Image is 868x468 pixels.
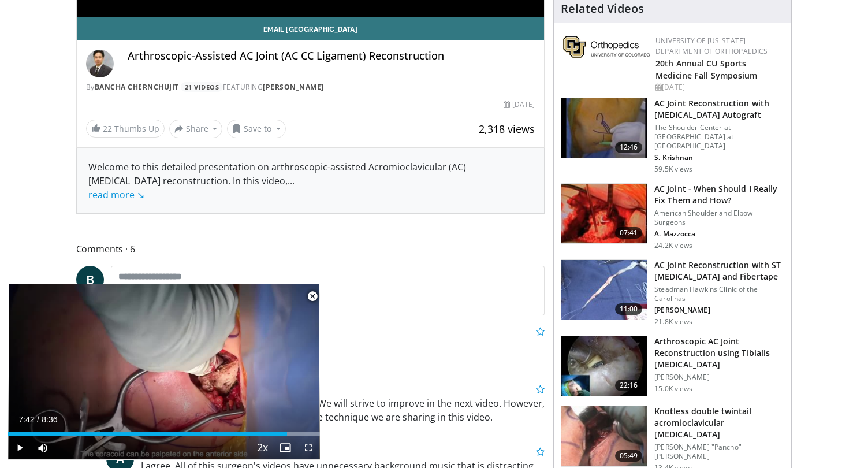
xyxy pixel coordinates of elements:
[563,36,650,58] img: 355603a8-37da-49b6-856f-e00d7e9307d3.png.150x105_q85_autocrop_double_scale_upscale_version-0.2.png
[274,436,297,459] button: Enable picture-in-picture mode
[103,123,112,134] span: 22
[654,229,784,239] p: A. Mazzocca
[655,82,782,92] div: [DATE]
[42,415,57,424] span: 8:36
[479,122,535,136] span: 2,318 views
[86,82,535,92] div: By FEATURING
[8,284,320,460] video-js: Video Player
[561,184,647,244] img: mazz_3.png.150x105_q85_crop-smart_upscale.jpg
[251,436,274,459] button: Playback Rate
[31,436,54,459] button: Mute
[561,183,784,250] a: 07:41 AC Joint - When Should I Really Fix Them and How? American Shoulder and Elbow Surgeons A. M...
[561,406,647,466] img: rex1_1.png.150x105_q85_crop-smart_upscale.jpg
[181,82,223,92] a: 21 Videos
[95,82,179,92] a: Bancha Chernchujit
[561,259,784,326] a: 11:00 AC Joint Reconstruction with ST [MEDICAL_DATA] and Fibertape Steadman Hawkins Clinic of the...
[615,227,643,239] span: 07:41
[18,415,34,424] span: 7:42
[615,303,643,315] span: 11:00
[86,120,165,138] a: 22 Thumbs Up
[561,98,647,158] img: 134172_0000_1.png.150x105_q85_crop-smart_upscale.jpg
[654,241,692,250] p: 24.2K views
[654,373,784,382] p: [PERSON_NAME]
[76,266,104,294] a: B
[8,432,320,436] div: Progress Bar
[561,2,644,16] h4: Related Videos
[88,160,533,202] div: Welcome to this detailed presentation on arthroscopic-assisted Acromioclavicular (AC) [MEDICAL_DA...
[561,98,784,174] a: 12:46 AC Joint Reconstruction with [MEDICAL_DATA] Autograft The Shoulder Center at [GEOGRAPHIC_DA...
[297,436,320,459] button: Fullscreen
[77,17,545,40] a: Email [GEOGRAPHIC_DATA]
[111,339,545,352] p: Great video, but please mute the music
[227,120,286,138] button: Save to
[654,384,692,393] p: 15.0K views
[654,259,784,283] h3: AC Joint Reconstruction with ST [MEDICAL_DATA] and Fibertape
[655,36,768,56] a: University of [US_STATE] Department of Orthopaedics
[654,98,784,121] h3: AC Joint Reconstruction with [MEDICAL_DATA] Autograft
[301,284,324,309] button: Close
[504,99,535,110] div: [DATE]
[37,415,39,424] span: /
[654,285,784,303] p: Steadman Hawkins Clinic of the Carolinas
[561,336,784,397] a: 22:16 Arthroscopic AC Joint Reconstruction using Tibialis [MEDICAL_DATA] [PERSON_NAME] 15.0K views
[141,396,545,424] p: Thank you very much for your feedback. We will strive to improve in the next video. However, we h...
[615,450,643,462] span: 05:49
[654,443,784,461] p: [PERSON_NAME] "Pancho" [PERSON_NAME]
[88,188,144,201] a: read more ↘
[86,50,114,77] img: Avatar
[88,174,295,201] span: ...
[654,153,784,162] p: S. Krishnan
[128,50,535,62] h4: Arthroscopic-Assisted AC Joint (AC CC Ligament) Reconstruction
[263,82,324,92] a: [PERSON_NAME]
[615,142,643,153] span: 12:46
[654,183,784,206] h3: AC Joint - When Should I Really Fix Them and How?
[654,317,692,326] p: 21.8K views
[654,406,784,440] h3: Knotless double twintail acromioclavicular [MEDICAL_DATA]
[654,306,784,315] p: [PERSON_NAME]
[8,436,31,459] button: Play
[654,209,784,227] p: American Shoulder and Elbow Surgeons
[561,336,647,396] img: 579723_3.png.150x105_q85_crop-smart_upscale.jpg
[169,120,223,138] button: Share
[561,260,647,320] img: 325549_0000_1.png.150x105_q85_crop-smart_upscale.jpg
[654,165,692,174] p: 59.5K views
[76,242,545,257] span: Comments 6
[654,123,784,151] p: The Shoulder Center at [GEOGRAPHIC_DATA] at [GEOGRAPHIC_DATA]
[655,58,757,81] a: 20th Annual CU Sports Medicine Fall Symposium
[654,336,784,370] h3: Arthroscopic AC Joint Reconstruction using Tibialis [MEDICAL_DATA]
[615,380,643,391] span: 22:16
